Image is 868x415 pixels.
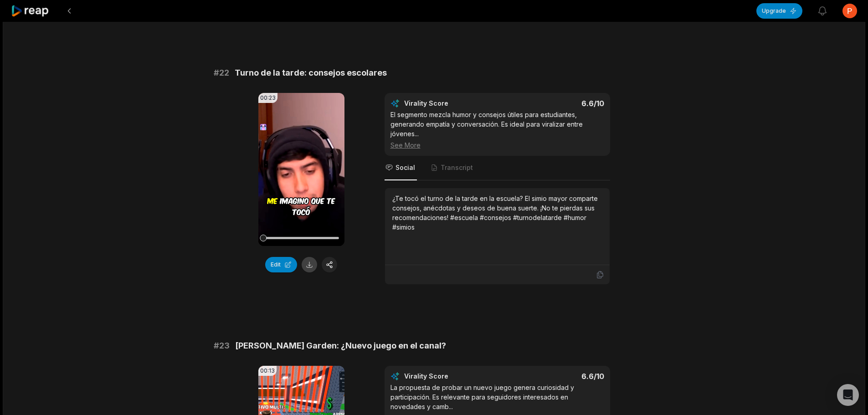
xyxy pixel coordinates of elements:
span: Turno de la tarde: consejos escolares [235,67,387,79]
video: Your browser does not support mp4 format. [258,93,344,246]
div: Virality Score [404,372,502,381]
div: Open Intercom Messenger [837,384,859,406]
span: Social [395,163,415,172]
span: # 23 [214,339,230,352]
span: Transcript [441,163,473,172]
div: ¿Te tocó el turno de la tarde en la escuela? El simio mayor comparte consejos, anécdotas y deseos... [392,194,602,232]
nav: Tabs [385,156,610,180]
div: See More [390,140,604,150]
span: # 22 [214,67,229,79]
div: 6.6 /10 [506,99,604,108]
span: [PERSON_NAME] Garden: ¿Nuevo juego en el canal? [235,339,446,352]
button: Upgrade [756,3,802,19]
div: El segmento mezcla humor y consejos útiles para estudiantes, generando empatía y conversación. Es... [390,110,604,150]
div: Virality Score [404,99,502,108]
div: 6.6 /10 [506,372,604,381]
button: Edit [265,257,297,272]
